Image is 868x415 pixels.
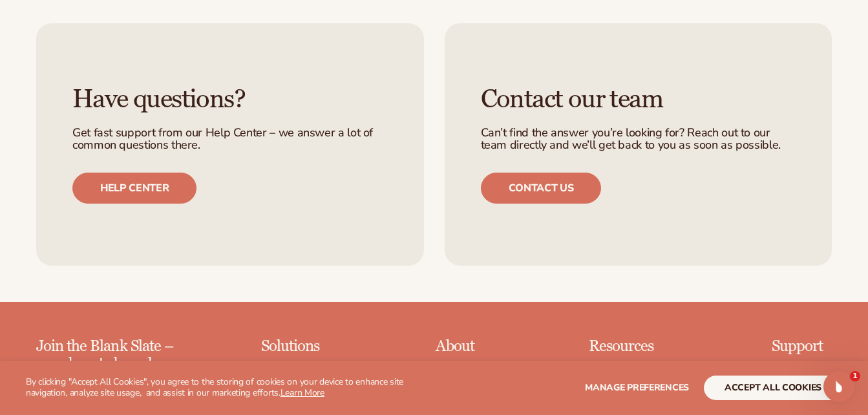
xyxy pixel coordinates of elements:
span: 1 [850,371,860,381]
p: Resources [589,338,691,355]
a: Contact us [481,173,602,204]
p: Solutions [261,338,355,355]
h3: Contact our team [481,85,796,114]
p: By clicking "Accept All Cookies", you agree to the storing of cookies on your device to enhance s... [26,377,427,399]
p: Support [772,338,832,355]
button: accept all cookies [704,376,842,400]
a: Learn More [281,387,324,399]
iframe: Intercom live chat [823,371,854,402]
button: Manage preferences [585,376,689,400]
p: About [436,338,508,355]
span: Manage preferences [585,381,689,394]
h3: Have questions? [72,85,388,114]
p: Get fast support from our Help Center – we answer a lot of common questions there. [72,127,388,153]
a: Help center [72,173,196,204]
p: Join the Blank Slate – your beauty brand playbook [36,338,177,389]
p: Can’t find the answer you’re looking for? Reach out to our team directly and we’ll get back to yo... [481,127,796,153]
